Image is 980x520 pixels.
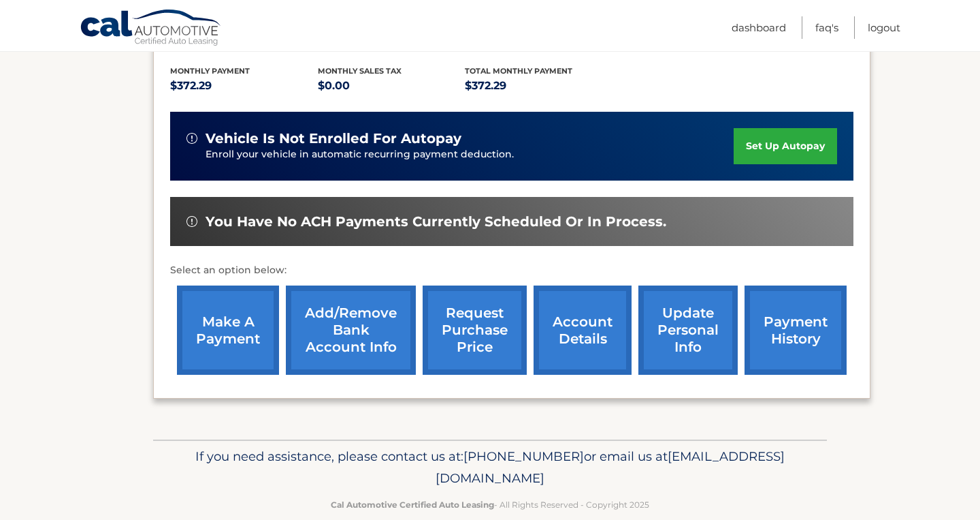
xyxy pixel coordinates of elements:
[423,286,527,375] a: request purchase price
[318,76,465,95] p: $0.00
[206,147,734,162] p: Enroll your vehicle in automatic recurring payment deduction.
[162,498,818,512] p: - All Rights Reserved - Copyright 2025
[170,76,318,95] p: $372.29
[465,66,572,76] span: Total Monthly Payment
[206,130,461,147] span: vehicle is not enrolled for autopay
[206,213,666,230] span: You have no ACH payments currently scheduled or in process.
[162,446,818,489] p: If you need assistance, please contact us at: or email us at
[436,448,785,486] span: [EMAIL_ADDRESS][DOMAIN_NAME]
[177,286,279,375] a: make a payment
[331,500,494,510] strong: Cal Automotive Certified Auto Leasing
[868,16,900,39] a: Logout
[465,76,612,95] p: $372.29
[463,448,584,464] span: [PHONE_NUMBER]
[318,66,402,76] span: Monthly sales Tax
[534,286,632,375] a: account details
[170,262,853,279] p: Select an option below:
[186,216,197,227] img: alert-white.svg
[734,128,837,164] a: set up autopay
[80,9,223,48] a: Cal Automotive
[170,66,250,76] span: Monthly Payment
[732,16,786,39] a: Dashboard
[745,286,847,375] a: payment history
[815,16,838,39] a: FAQ's
[186,133,197,144] img: alert-white.svg
[286,286,416,375] a: Add/Remove bank account info
[638,286,738,375] a: update personal info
